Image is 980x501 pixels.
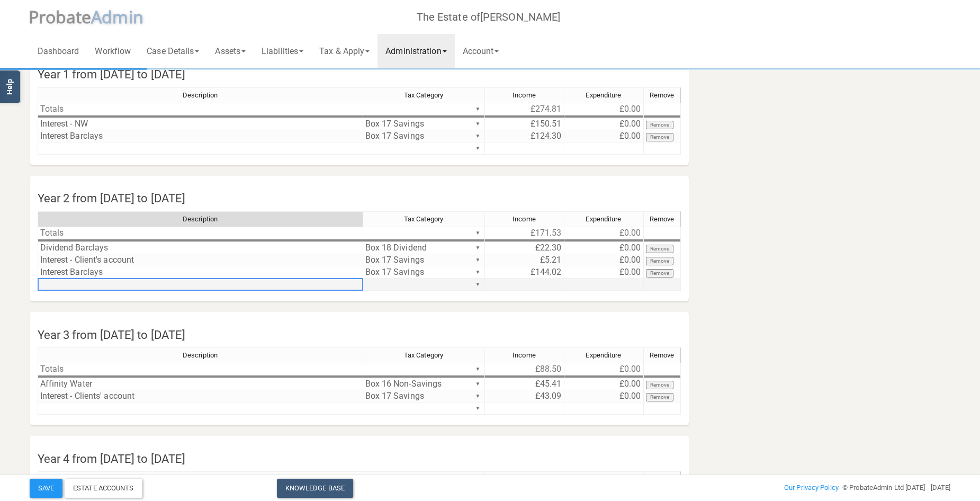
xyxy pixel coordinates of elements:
[38,130,363,142] td: Interest Barclays
[474,378,482,389] div: ▼
[102,5,143,28] span: dmin
[38,363,363,375] td: Totals
[30,446,577,471] h4: Year 4 from [DATE] to [DATE]
[485,266,564,279] td: £144.02
[564,378,644,390] td: £0.00
[87,34,139,68] a: Workflow
[363,118,485,130] td: Box 17 Savings
[646,381,674,389] button: Remove
[183,215,218,223] span: Description
[474,402,482,414] div: ▼
[564,242,644,254] td: £0.00
[311,34,377,68] a: Tax & Apply
[485,103,564,115] td: £274.81
[564,254,644,266] td: £0.00
[277,479,353,498] a: Knowledge Base
[646,121,674,129] button: Remove
[404,351,443,359] span: Tax Category
[404,215,443,223] span: Tax Category
[646,133,674,141] button: Remove
[38,227,363,239] td: Totals
[564,103,644,115] td: £0.00
[474,254,482,265] div: ▼
[485,390,564,402] td: £43.09
[38,378,363,390] td: Affinity Water
[485,130,564,142] td: £124.30
[363,378,485,390] td: Box 16 Non-Savings
[183,91,218,99] span: Description
[30,62,577,87] h4: Year 1 from [DATE] to [DATE]
[455,34,507,68] a: Account
[646,393,674,401] button: Remove
[363,390,485,402] td: Box 17 Savings
[474,266,482,278] div: ▼
[207,34,254,68] a: Assets
[564,266,644,279] td: £0.00
[474,279,482,290] div: ▼
[485,363,564,375] td: £88.50
[564,130,644,142] td: £0.00
[650,215,675,223] span: Remove
[139,34,207,68] a: Case Details
[485,242,564,254] td: £22.30
[363,254,485,266] td: Box 17 Savings
[363,130,485,142] td: Box 17 Savings
[377,34,454,68] a: Administration
[564,390,644,402] td: £0.00
[30,186,577,211] h4: Year 2 from [DATE] to [DATE]
[38,103,363,115] td: Totals
[646,269,674,278] button: Remove
[30,323,577,347] h4: Year 3 from [DATE] to [DATE]
[485,378,564,390] td: £45.41
[38,118,363,130] td: Interest - NW
[650,91,675,99] span: Remove
[513,215,536,223] span: Income
[363,242,485,254] td: Box 18 Dividend
[564,227,644,239] td: £0.00
[474,142,482,154] div: ▼
[38,266,363,279] td: Interest Barclays
[38,254,363,266] td: Interest - Client's account
[38,390,363,402] td: Interest - Clients' account
[586,351,621,359] span: Expenditure
[474,363,482,374] div: ▼
[474,242,482,253] div: ▼
[564,363,644,375] td: £0.00
[39,5,92,28] span: robate
[650,351,675,359] span: Remove
[474,390,482,401] div: ▼
[404,91,443,99] span: Tax Category
[586,91,621,99] span: Expenditure
[30,479,62,498] button: Save
[564,118,644,130] td: £0.00
[363,266,485,279] td: Box 17 Savings
[485,227,564,239] td: £171.53
[474,103,482,114] div: ▼
[646,245,674,253] button: Remove
[513,91,536,99] span: Income
[646,481,958,494] div: - © ProbateAdmin Ltd [DATE] - [DATE]
[183,351,218,359] span: Description
[586,215,621,223] span: Expenditure
[485,254,564,266] td: £5.21
[91,5,143,28] span: A
[30,34,87,68] a: Dashboard
[29,5,92,28] span: P
[65,479,142,498] div: Estate Accounts
[474,130,482,141] div: ▼
[784,484,839,491] a: Our Privacy Policy
[485,118,564,130] td: £150.51
[646,257,674,265] button: Remove
[38,242,363,254] td: Dividend Barclays
[513,351,536,359] span: Income
[474,118,482,129] div: ▼
[474,227,482,238] div: ▼
[254,34,311,68] a: Liabilities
